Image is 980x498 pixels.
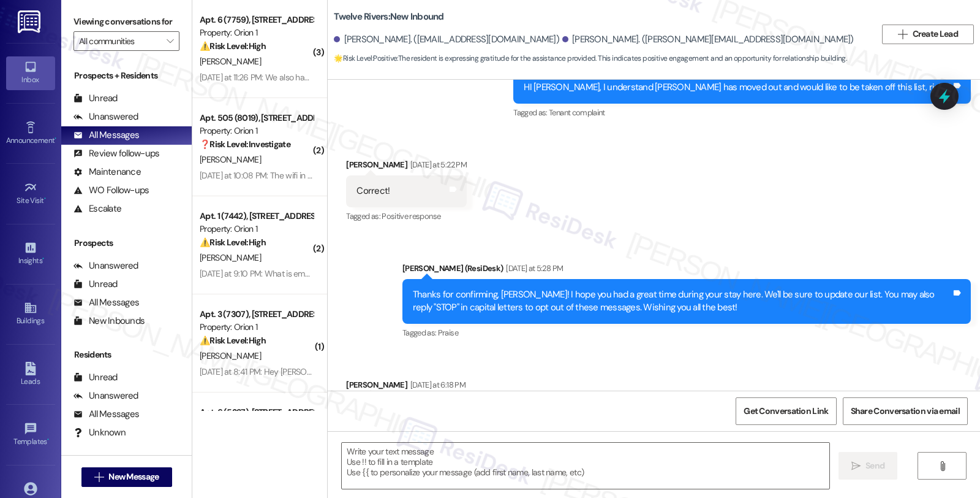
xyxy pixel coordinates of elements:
[18,10,43,33] img: ResiDesk Logo
[73,371,118,384] div: Unread
[73,315,145,328] div: New Inbounds
[413,288,951,315] div: Thanks for confirming, [PERSON_NAME]! I hope you had a great time during your stay here. We'll be...
[42,255,44,263] span: •
[200,237,266,248] strong: ⚠️ Risk Level: High
[200,406,313,419] div: Apt. 6 (5327), [STREET_ADDRESS]
[200,335,266,346] strong: ⚠️ Risk Level: High
[200,139,290,150] strong: ❓ Risk Level: Investigate
[200,268,364,279] div: [DATE] at 9:10 PM: What is emergency number
[73,110,138,123] div: Unanswered
[865,459,884,472] span: Send
[938,461,947,471] i: 
[513,104,971,121] div: Tagged as:
[200,26,313,39] div: Property: Orion 1
[79,31,160,51] input: All communities
[6,56,55,90] a: Inbox
[73,166,141,178] div: Maintenance
[562,33,854,46] div: [PERSON_NAME]. ([PERSON_NAME][EMAIL_ADDRESS][DOMAIN_NAME])
[47,435,49,444] span: •
[334,53,397,63] strong: 🌟 Risk Level: Positive
[839,452,898,480] button: Send
[73,147,159,160] div: Review follow-ups
[73,408,139,421] div: All Messages
[438,328,458,338] span: Praise
[73,92,118,105] div: Unread
[843,397,968,425] button: Share Conversation via email
[108,470,159,483] span: New Message
[6,237,55,270] a: Insights •
[346,158,467,175] div: [PERSON_NAME]
[73,426,126,439] div: Unknown
[407,158,467,171] div: [DATE] at 5:22 PM
[200,210,313,223] div: Apt. 1 (7442), [STREET_ADDRESS]
[73,12,179,31] label: Viewing conversations for
[744,405,828,418] span: Get Conversation Link
[200,366,748,377] div: [DATE] at 8:41 PM: Hey [PERSON_NAME], we appreciate your text! We'll be back at 11AM to help you ...
[200,252,261,263] span: [PERSON_NAME]
[200,40,266,52] strong: ⚠️ Risk Level: High
[6,418,55,451] a: Templates •
[402,262,971,279] div: [PERSON_NAME] (ResiDesk)
[167,36,173,46] i: 
[334,10,443,23] b: Twelve Rivers: New Inbound
[61,348,192,361] div: Residents
[356,185,390,197] div: Correct!
[200,13,313,26] div: Apt. 6 (7759), [STREET_ADDRESS]
[73,389,138,402] div: Unanswered
[6,177,55,210] a: Site Visit •
[73,259,138,272] div: Unanswered
[334,52,846,65] span: : The resident is expressing gratitude for the assistance provided. This indicates positive engag...
[503,262,563,275] div: [DATE] at 5:28 PM
[94,472,104,482] i: 
[346,378,536,396] div: [PERSON_NAME]
[382,211,440,221] span: Positive response
[61,69,192,82] div: Prospects + Residents
[549,107,605,118] span: Tenant complaint
[851,405,960,418] span: Share Conversation via email
[913,28,958,40] span: Create Lead
[736,397,836,425] button: Get Conversation Link
[55,134,56,143] span: •
[44,194,46,203] span: •
[200,321,313,334] div: Property: Orion 1
[73,296,139,309] div: All Messages
[73,184,149,197] div: WO Follow-ups
[200,223,313,236] div: Property: Orion 1
[200,56,261,67] span: [PERSON_NAME]
[334,33,559,46] div: [PERSON_NAME]. ([EMAIL_ADDRESS][DOMAIN_NAME])
[524,81,951,94] div: HI [PERSON_NAME], I understand [PERSON_NAME] has moved out and would like to be taken off this li...
[73,129,139,142] div: All Messages
[200,154,261,165] span: [PERSON_NAME]
[898,29,907,39] i: 
[6,358,55,391] a: Leads
[200,350,261,361] span: [PERSON_NAME]
[6,297,55,331] a: Buildings
[402,324,971,342] div: Tagged as:
[81,467,172,487] button: New Message
[200,308,313,321] div: Apt. 3 (7307), [STREET_ADDRESS]
[882,25,974,44] button: Create Lead
[200,112,313,124] div: Apt. 505 (8019), [STREET_ADDRESS]
[73,278,118,291] div: Unread
[200,170,466,181] div: [DATE] at 10:08 PM: The wifi in unit 505 has not been working for two days.
[407,378,466,391] div: [DATE] at 6:18 PM
[200,72,748,83] div: [DATE] at 11:26 PM: We also have another package from USPS that was supposed to come in, but it's...
[200,124,313,137] div: Property: Orion 1
[851,461,861,471] i: 
[346,207,467,225] div: Tagged as:
[61,237,192,250] div: Prospects
[73,202,121,215] div: Escalate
